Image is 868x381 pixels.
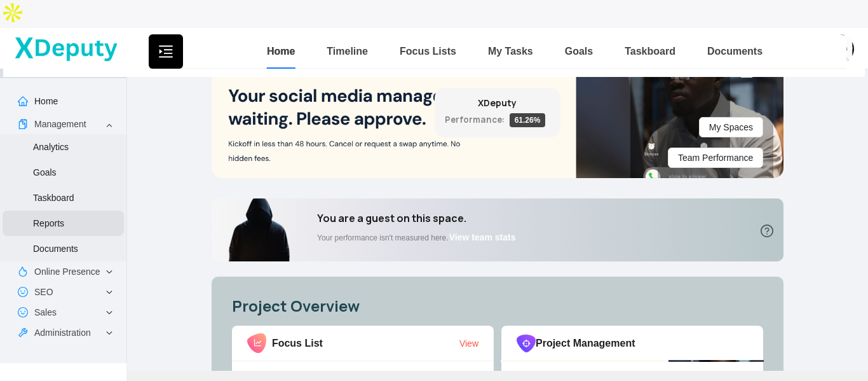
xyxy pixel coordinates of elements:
span: 61.26 % [510,113,546,127]
h6: You are a guest on this space. [317,212,516,225]
a: View [459,338,478,349]
span: snippets [18,119,28,129]
img: icon1-1.png [517,335,536,352]
span: View team stats [449,230,516,244]
a: Sales [34,307,57,317]
a: Timeline [327,46,368,57]
span: menu-unfold [158,44,173,59]
a: Online Presence [34,267,100,277]
h4: Project Overview [232,297,763,315]
b: XDeputy [478,97,517,109]
a: Documents [33,244,78,254]
a: Analytics [33,142,69,152]
span: Team Performance [678,151,753,165]
button: Team Performance [668,148,763,168]
span: fire [18,267,28,277]
img: icon2-1.png [247,333,266,353]
span: smile [18,307,28,317]
div: Your performance isn't measured here. [317,227,516,247]
a: My Tasks [488,46,533,57]
a: Goals [565,46,593,57]
a: Focus Lists [400,46,456,57]
a: Taskboard [33,193,74,203]
a: Management [34,119,86,129]
div: Focus List [247,333,459,353]
a: SEO [34,287,53,297]
a: Goals [33,167,57,177]
a: Home [34,96,58,106]
img: XDeputy [13,34,119,63]
div: Project Management [517,335,748,352]
small: Performance: [445,114,505,125]
span: My Spaces [709,120,753,134]
a: Documents [707,46,763,57]
button: My Spaces [699,117,763,137]
a: Reports [33,218,64,228]
a: Administration [34,328,91,338]
img: mystery man in hoodie [212,198,307,262]
span: tool [18,328,28,338]
span: question-circle [761,225,773,237]
a: Taskboard [625,46,675,57]
a: Home [267,46,295,57]
button: View team stats [449,227,517,247]
span: smile [18,287,28,297]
